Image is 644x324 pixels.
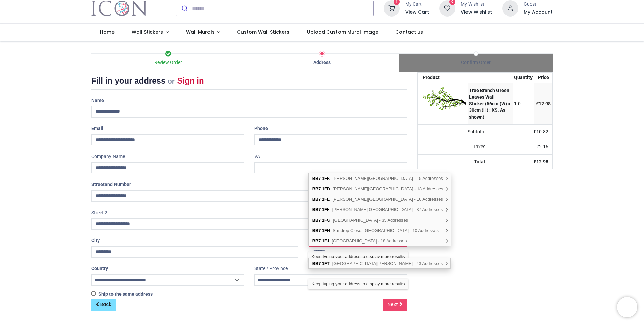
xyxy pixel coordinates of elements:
b: 1F [322,228,327,233]
button: Submit [176,1,192,16]
td: Subtotal: [418,125,490,139]
a: View Cart [405,9,429,16]
label: State / Province [254,263,288,274]
label: Street 2 [91,207,107,219]
span: 2.16 [539,144,548,149]
span: [PERSON_NAME][GEOGRAPHIC_DATA] - 15 Addresses [332,176,443,181]
span: £ [536,144,548,149]
span: Wall Stickers [132,29,163,35]
div: address list [309,258,450,269]
a: Sign in [177,76,204,85]
span: 12.98 [539,101,551,106]
b: BB7 [312,197,321,202]
a: View Wishlist [461,9,492,16]
a: 1 [384,5,400,11]
span: Custom Wall Stickers [237,29,289,35]
div: My Wishlist [461,1,492,8]
span: Next [388,301,398,308]
b: BB7 [312,238,321,244]
span: 10.82 [536,129,548,134]
b: BB7 [312,228,321,233]
div: My Cart [405,1,429,8]
a: Wall Stickers [123,24,177,41]
span: Wall Murals [186,29,215,35]
b: 1FT [322,261,330,266]
div: Confirm Order [399,59,553,66]
div: 1.0 [514,101,533,107]
iframe: Brevo live chat [617,297,637,317]
span: [GEOGRAPHIC_DATA] - 35 Addresses [333,218,408,223]
label: Name [91,95,104,106]
div: Address [245,59,399,66]
span: Fill in your address [91,76,165,85]
b: BB7 [312,261,321,266]
span: 12.98 [536,159,548,164]
div: D [309,184,451,194]
b: 1F [322,218,327,223]
span: Contact us [395,29,423,35]
label: Email [91,123,103,134]
b: 1F [322,238,327,244]
b: BB7 [312,176,321,181]
div: G [309,215,451,225]
th: Quantity [513,73,535,83]
strong: Tree Branch Green Leaves Wall Sticker (56cm (W) x 30cm (H) : XS, As shown) [469,88,510,119]
a: Back [91,299,116,311]
div: address list [309,173,451,246]
b: 1F [322,186,327,191]
div: Review Order [91,59,245,66]
div: B [309,173,451,184]
th: Product [418,73,468,83]
span: Home [100,29,115,35]
a: Next [383,299,407,311]
strong: Total: [474,159,486,164]
div: E [309,194,451,204]
div: H [309,225,451,236]
th: Price [534,73,552,83]
img: 135yfsAAAAGSURBVAMA5iccQOjfOSIAAAAASUVORK5CYII= [423,87,466,110]
a: My Account [524,9,553,16]
label: Country [91,263,108,274]
input: Ship to the same address [91,291,96,296]
label: Ship to the same address [91,291,153,298]
span: Back [100,301,111,308]
label: City [91,235,100,247]
div: Keep typing your address to display more results [308,251,408,262]
span: £ [534,129,548,134]
label: Phone [254,123,268,134]
span: [PERSON_NAME][GEOGRAPHIC_DATA] - 10 Addresses [332,197,443,202]
span: Sundrop Close, [GEOGRAPHIC_DATA] - 10 Addresses [333,228,439,233]
div: J [309,236,451,246]
div: F [309,204,451,215]
span: Upload Custom Mural Image [307,29,378,35]
b: BB7 [312,186,321,191]
span: [PERSON_NAME][GEOGRAPHIC_DATA] - 18 Addresses [333,186,443,191]
b: BB7 [312,207,321,212]
td: Taxes: [418,139,490,154]
small: or [168,77,175,85]
b: 1F [322,176,327,181]
strong: £ [534,159,548,164]
b: 1F [322,207,327,212]
span: [GEOGRAPHIC_DATA] - 18 Addresses [332,238,407,244]
span: [PERSON_NAME][GEOGRAPHIC_DATA] - 37 Addresses [332,207,443,212]
a: Wall Murals [177,24,229,41]
div: Keep typing your address to display more results [308,279,408,289]
label: VAT [254,151,262,162]
label: Street [91,179,131,190]
span: £ [536,101,551,106]
span: [GEOGRAPHIC_DATA][PERSON_NAME] - 43 Addresses [332,261,443,266]
b: 1F [322,197,327,202]
div: Guest [524,1,553,8]
b: BB7 [312,218,321,223]
a: 0 [439,5,455,11]
label: Company Name [91,151,125,162]
span: and Number [105,182,131,187]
